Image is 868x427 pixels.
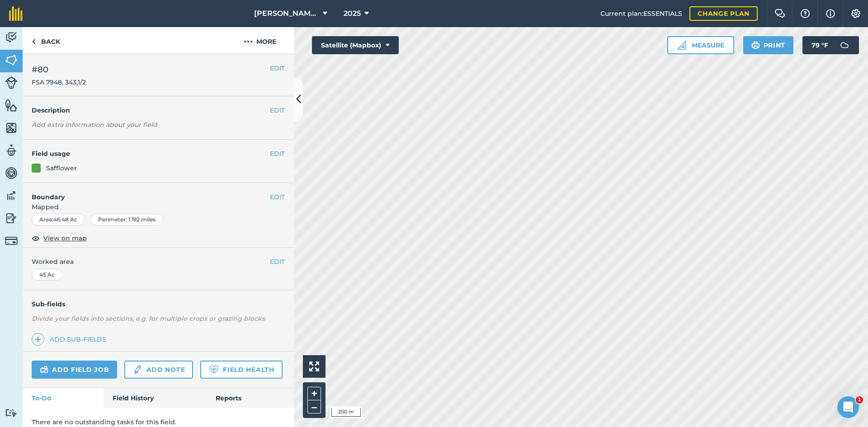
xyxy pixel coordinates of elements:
img: svg+xml;base64,PD94bWwgdmVyc2lvbj0iMS4wIiBlbmNvZGluZz0idXRmLTgiPz4KPCEtLSBHZW5lcmF0b3I6IEFkb2JlIE... [5,408,18,417]
img: svg+xml;base64,PD94bWwgdmVyc2lvbj0iMS4wIiBlbmNvZGluZz0idXRmLTgiPz4KPCEtLSBHZW5lcmF0b3I6IEFkb2JlIE... [132,364,142,375]
h4: Boundary [23,183,270,202]
img: Two speech bubbles overlapping with the left bubble in the forefront [774,9,785,18]
span: Worked area [32,257,285,267]
a: To-Do [23,388,104,408]
span: 2025 [344,8,361,19]
img: fieldmargin Logo [9,6,23,21]
img: svg+xml;base64,PD94bWwgdmVyc2lvbj0iMS4wIiBlbmNvZGluZz0idXRmLTgiPz4KPCEtLSBHZW5lcmF0b3I6IEFkb2JlIE... [5,144,18,157]
img: Ruler icon [677,41,686,50]
iframe: Intercom live chat [837,396,859,418]
img: svg+xml;base64,PHN2ZyB4bWxucz0iaHR0cDovL3d3dy53My5vcmcvMjAwMC9zdmciIHdpZHRoPSIxNCIgaGVpZ2h0PSIyNC... [35,334,41,345]
a: Change plan [689,6,758,21]
span: #80 [32,63,86,76]
img: svg+xml;base64,PHN2ZyB4bWxucz0iaHR0cDovL3d3dy53My5vcmcvMjAwMC9zdmciIHdpZHRoPSIxOSIgaGVpZ2h0PSIyNC... [751,40,760,51]
button: More [226,27,294,54]
button: + [307,387,321,400]
h4: Sub-fields [23,299,294,309]
div: Perimeter : 1.192 miles [90,214,163,225]
div: Safflower [46,163,77,173]
img: svg+xml;base64,PD94bWwgdmVyc2lvbj0iMS4wIiBlbmNvZGluZz0idXRmLTgiPz4KPCEtLSBHZW5lcmF0b3I6IEFkb2JlIE... [5,166,18,180]
img: A cog icon [850,9,861,18]
button: EDIT [270,105,285,115]
img: svg+xml;base64,PD94bWwgdmVyc2lvbj0iMS4wIiBlbmNvZGluZz0idXRmLTgiPz4KPCEtLSBHZW5lcmF0b3I6IEFkb2JlIE... [5,211,18,225]
img: Four arrows, one pointing top left, one top right, one bottom right and the last bottom left [309,361,319,371]
a: Back [23,27,69,54]
button: EDIT [270,192,285,202]
div: Area : 46.48 Ac [32,214,85,225]
span: [PERSON_NAME] Farms [254,8,319,19]
span: View on map [43,233,87,243]
img: svg+xml;base64,PD94bWwgdmVyc2lvbj0iMS4wIiBlbmNvZGluZz0idXRmLTgiPz4KPCEtLSBHZW5lcmF0b3I6IEFkb2JlIE... [5,189,18,202]
p: There are no outstanding tasks for this field. [32,417,285,427]
a: Add field job [32,361,117,379]
em: Add extra information about your field [32,121,157,129]
img: svg+xml;base64,PHN2ZyB4bWxucz0iaHR0cDovL3d3dy53My5vcmcvMjAwMC9zdmciIHdpZHRoPSI5IiBoZWlnaHQ9IjI0Ii... [32,36,36,47]
span: 1 [856,396,863,404]
button: EDIT [270,149,285,159]
img: svg+xml;base64,PD94bWwgdmVyc2lvbj0iMS4wIiBlbmNvZGluZz0idXRmLTgiPz4KPCEtLSBHZW5lcmF0b3I6IEFkb2JlIE... [5,235,18,247]
button: Satellite (Mapbox) [312,36,399,54]
img: svg+xml;base64,PHN2ZyB4bWxucz0iaHR0cDovL3d3dy53My5vcmcvMjAwMC9zdmciIHdpZHRoPSIyMCIgaGVpZ2h0PSIyNC... [244,36,253,47]
img: svg+xml;base64,PHN2ZyB4bWxucz0iaHR0cDovL3d3dy53My5vcmcvMjAwMC9zdmciIHdpZHRoPSI1NiIgaGVpZ2h0PSI2MC... [5,53,18,67]
img: A question mark icon [800,9,811,18]
img: svg+xml;base64,PD94bWwgdmVyc2lvbj0iMS4wIiBlbmNvZGluZz0idXRmLTgiPz4KPCEtLSBHZW5lcmF0b3I6IEFkb2JlIE... [5,31,18,44]
img: svg+xml;base64,PD94bWwgdmVyc2lvbj0iMS4wIiBlbmNvZGluZz0idXRmLTgiPz4KPCEtLSBHZW5lcmF0b3I6IEFkb2JlIE... [5,76,18,89]
img: svg+xml;base64,PHN2ZyB4bWxucz0iaHR0cDovL3d3dy53My5vcmcvMjAwMC9zdmciIHdpZHRoPSIxNyIgaGVpZ2h0PSIxNy... [826,8,835,19]
img: svg+xml;base64,PD94bWwgdmVyc2lvbj0iMS4wIiBlbmNvZGluZz0idXRmLTgiPz4KPCEtLSBHZW5lcmF0b3I6IEFkb2JlIE... [835,36,854,54]
img: svg+xml;base64,PD94bWwgdmVyc2lvbj0iMS4wIiBlbmNvZGluZz0idXRmLTgiPz4KPCEtLSBHZW5lcmF0b3I6IEFkb2JlIE... [40,364,48,375]
em: Divide your fields into sections, e.g. for multiple crops or grazing blocks [32,314,265,323]
button: EDIT [270,257,285,267]
button: – [307,400,321,413]
a: Field History [104,388,206,408]
img: svg+xml;base64,PHN2ZyB4bWxucz0iaHR0cDovL3d3dy53My5vcmcvMjAwMC9zdmciIHdpZHRoPSI1NiIgaGVpZ2h0PSI2MC... [5,121,18,135]
span: 79 ° F [811,36,828,54]
a: Reports [207,388,294,408]
img: svg+xml;base64,PHN2ZyB4bWxucz0iaHR0cDovL3d3dy53My5vcmcvMjAwMC9zdmciIHdpZHRoPSIxOCIgaGVpZ2h0PSIyNC... [32,233,40,244]
span: FSA 7948, 343,1/2 [32,78,86,87]
a: Field Health [200,361,282,379]
button: 79 °F [802,36,859,54]
a: Add sub-fields [32,333,110,346]
h4: Description [32,105,285,115]
span: Current plan : ESSENTIALS [600,9,682,19]
h4: Field usage [32,149,270,159]
img: svg+xml;base64,PHN2ZyB4bWxucz0iaHR0cDovL3d3dy53My5vcmcvMjAwMC9zdmciIHdpZHRoPSI1NiIgaGVpZ2h0PSI2MC... [5,99,18,112]
button: EDIT [270,63,285,73]
button: View on map [32,233,87,244]
div: 45 Ac [32,269,62,281]
a: Add note [124,361,193,379]
span: Mapped [23,202,294,212]
button: Print [743,36,794,54]
button: Measure [667,36,734,54]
